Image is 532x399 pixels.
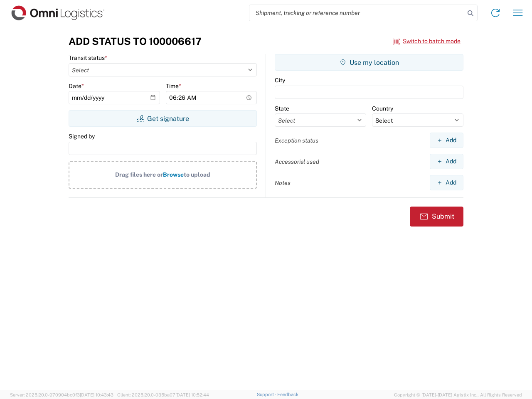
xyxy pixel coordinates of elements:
[184,171,210,178] span: to upload
[275,105,289,112] label: State
[117,392,209,397] span: Client: 2025.20.0-035ba07
[69,133,95,140] label: Signed by
[275,158,319,165] label: Accessorial used
[430,133,463,148] button: Add
[410,207,463,227] button: Submit
[69,35,202,47] h3: Add Status to 100006617
[10,392,113,397] span: Server: 2025.20.0-970904bc0f3
[166,82,181,90] label: Time
[275,179,291,187] label: Notes
[257,392,278,397] a: Support
[430,154,463,169] button: Add
[275,137,318,144] label: Exception status
[393,34,461,48] button: Switch to batch mode
[275,54,463,71] button: Use my location
[249,5,465,21] input: Shipment, tracking or reference number
[394,391,522,399] span: Copyright © [DATE]-[DATE] Agistix Inc., All Rights Reserved
[372,105,393,112] label: Country
[115,171,163,178] span: Drag files here or
[163,171,184,178] span: Browse
[69,110,257,127] button: Get signature
[80,392,113,397] span: [DATE] 10:43:43
[277,392,298,397] a: Feedback
[275,76,285,84] label: City
[175,392,209,397] span: [DATE] 10:52:44
[69,54,107,62] label: Transit status
[69,82,84,90] label: Date
[430,175,463,190] button: Add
